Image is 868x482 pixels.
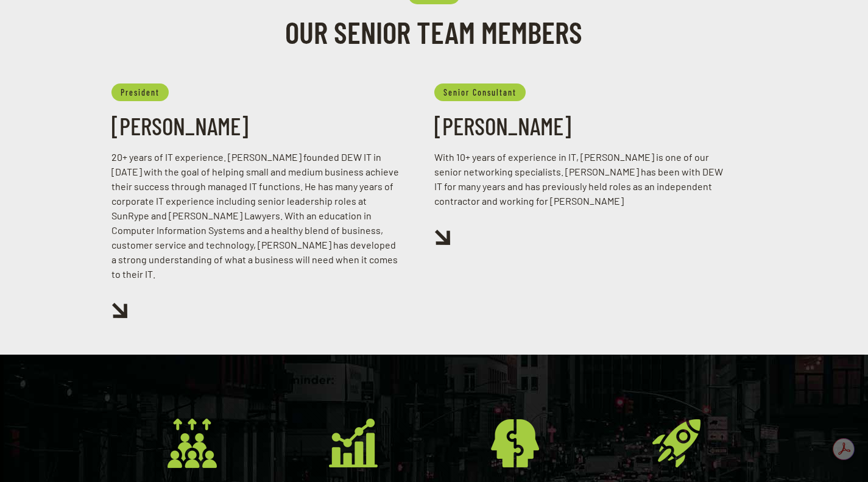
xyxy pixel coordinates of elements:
p: With 10+ years of experience in IT, [PERSON_NAME] is one of our senior networking specialists. [P... [434,150,725,208]
h6: Senior Consultant [434,83,526,101]
img: counter1 [164,416,219,470]
img: cityhall-arrow1 [434,230,450,245]
img: counter3 [487,416,542,470]
h3: [PERSON_NAME] [434,110,725,141]
h2: OUR SENIOR TEAM MEMBERS [219,13,649,50]
img: counter4 [649,416,704,470]
img: cityhall-arrow1 [111,303,127,318]
h6: President [111,83,169,101]
img: counter2 [326,416,381,470]
p: 20+ years of IT experience. [PERSON_NAME] founded DEW IT in [DATE] with the goal of helping small... [111,150,402,282]
h3: [PERSON_NAME] [111,110,402,141]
